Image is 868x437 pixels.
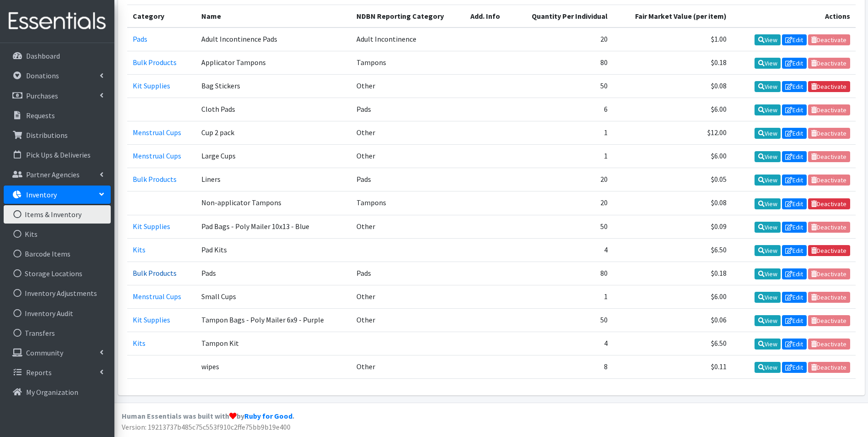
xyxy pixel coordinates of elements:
[613,98,732,121] td: $6.00
[133,58,177,67] a: Bulk Products
[351,5,465,27] th: NDBN Reporting Category
[127,5,196,27] th: Category
[196,332,351,355] td: Tampon Kit
[196,51,351,74] td: Applicator Tampons
[782,362,807,373] a: Edit
[196,121,351,145] td: Cup 2 pack
[782,175,807,186] a: Edit
[4,264,111,283] a: Storage Locations
[196,285,351,308] td: Small Cups
[351,168,465,191] td: Pads
[196,308,351,332] td: Tampon Bags - Poly Mailer 6x9 - Purple
[755,245,781,256] a: View
[782,81,807,92] a: Edit
[133,292,181,301] a: Menstrual Cups
[613,262,732,285] td: $0.18
[782,222,807,233] a: Edit
[755,34,781,45] a: View
[782,245,807,256] a: Edit
[512,332,613,355] td: 4
[512,5,613,27] th: Quantity Per Individual
[755,175,781,186] a: View
[244,411,292,421] a: Ruby for Good
[512,262,613,285] td: 80
[613,168,732,191] td: $0.05
[26,71,59,80] p: Donations
[351,74,465,98] td: Other
[512,215,613,238] td: 50
[808,81,850,92] a: Deactivate
[351,285,465,308] td: Other
[133,151,181,160] a: Menstrual Cups
[755,362,781,373] a: View
[133,339,146,348] a: Kits
[196,262,351,285] td: Pads
[351,121,465,145] td: Other
[26,368,52,377] p: Reports
[26,111,55,120] p: Requests
[4,304,111,322] a: Inventory Audit
[613,74,732,98] td: $0.08
[512,98,613,121] td: 6
[351,308,465,332] td: Other
[755,81,781,92] a: View
[613,5,732,27] th: Fair Market Value (per item)
[755,58,781,69] a: View
[196,27,351,51] td: Adult Incontinence Pads
[465,5,512,27] th: Add. Info
[613,355,732,379] td: $0.11
[133,81,170,90] a: Kit Supplies
[755,222,781,233] a: View
[613,27,732,51] td: $1.00
[26,170,80,179] p: Partner Agencies
[613,308,732,332] td: $0.06
[351,355,465,379] td: Other
[512,27,613,51] td: 20
[196,191,351,215] td: Non-applicator Tampons
[26,190,57,199] p: Inventory
[196,215,351,238] td: Pad Bags - Poly Mailer 10x13 - Blue
[755,315,781,326] a: View
[133,128,181,137] a: Menstrual Cups
[782,151,807,162] a: Edit
[196,74,351,98] td: Bag Stickers
[512,308,613,332] td: 50
[26,51,60,60] p: Dashboard
[512,191,613,215] td: 20
[732,5,856,27] th: Actions
[782,198,807,209] a: Edit
[4,126,111,144] a: Distributions
[782,34,807,45] a: Edit
[613,285,732,308] td: $6.00
[613,121,732,145] td: $12.00
[782,58,807,69] a: Edit
[613,332,732,355] td: $6.50
[782,104,807,115] a: Edit
[782,128,807,139] a: Edit
[4,146,111,164] a: Pick Ups & Deliveries
[782,315,807,326] a: Edit
[351,145,465,168] td: Other
[613,215,732,238] td: $0.09
[613,238,732,262] td: $6.50
[196,5,351,27] th: Name
[512,285,613,308] td: 1
[613,51,732,74] td: $0.18
[4,106,111,125] a: Requests
[133,222,170,231] a: Kit Supplies
[755,292,781,303] a: View
[351,262,465,285] td: Pads
[755,151,781,162] a: View
[4,383,111,401] a: My Organization
[133,34,147,44] a: Pads
[613,191,732,215] td: $0.08
[196,145,351,168] td: Large Cups
[196,168,351,191] td: Liners
[755,268,781,279] a: View
[196,98,351,121] td: Cloth Pads
[26,388,78,397] p: My Organization
[512,238,613,262] td: 4
[4,363,111,382] a: Reports
[4,284,111,302] a: Inventory Adjustments
[512,168,613,191] td: 20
